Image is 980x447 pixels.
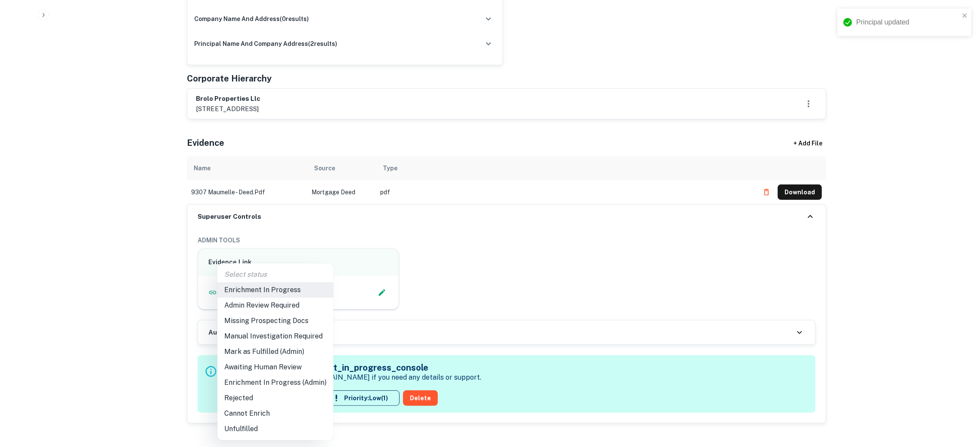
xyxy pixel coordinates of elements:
[217,359,333,375] li: Awaiting Human Review
[217,329,333,344] li: Manual Investigation Required
[217,298,333,313] li: Admin Review Required
[937,378,980,420] iframe: Chat Widget
[217,390,333,406] li: Rejected
[217,406,333,421] li: Cannot Enrich
[856,17,959,27] div: Principal updated
[217,344,333,359] li: Mark as Fulfilled (Admin)
[962,12,968,20] button: close
[217,421,333,437] li: Unfulfilled
[217,282,333,298] li: Enrichment In Progress
[217,313,333,329] li: Missing Prospecting Docs
[217,375,333,390] li: Enrichment In Progress (Admin)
